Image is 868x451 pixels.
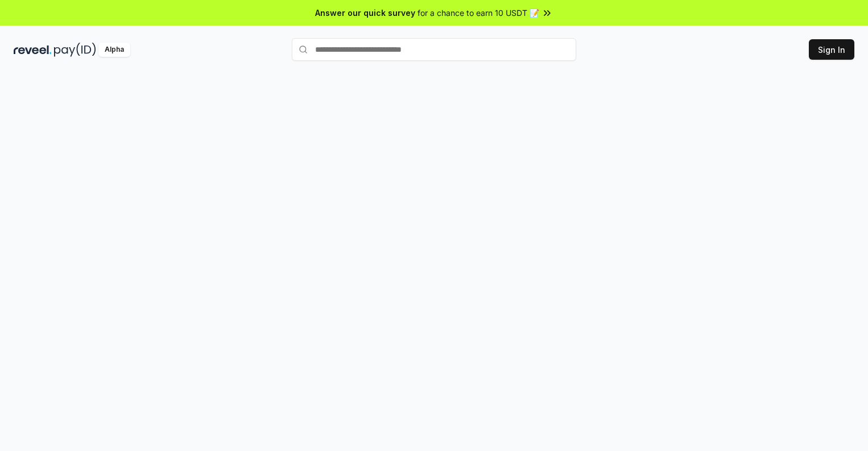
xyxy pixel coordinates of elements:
[809,39,854,60] button: Sign In
[98,43,130,57] div: Alpha
[54,43,96,57] img: pay_id
[14,43,52,57] img: reveel_dark
[315,7,415,19] span: Answer our quick survey
[418,7,539,19] span: for a chance to earn 10 USDT 📝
